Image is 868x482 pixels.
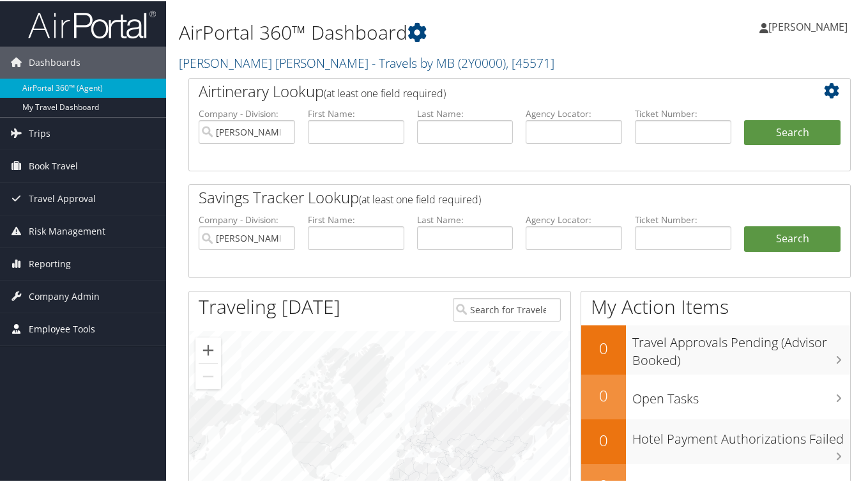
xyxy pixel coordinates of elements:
h1: My Action Items [581,292,850,319]
label: Agency Locator: [526,106,622,119]
a: 0Open Tasks [581,373,850,418]
a: [PERSON_NAME] [PERSON_NAME] - Travels by MB [179,53,554,70]
h3: Hotel Payment Authorizations Failed [632,423,850,447]
img: airportal-logo.png [28,8,156,38]
span: Book Travel [29,149,78,181]
h3: Travel Approvals Pending (Advisor Booked) [632,326,850,368]
span: [PERSON_NAME] [768,19,848,33]
h1: AirPortal 360™ Dashboard [179,18,633,45]
a: 0Hotel Payment Authorizations Failed [581,418,850,463]
span: Employee Tools [29,312,95,344]
span: Reporting [29,247,71,279]
h2: Savings Tracker Lookup [199,185,786,207]
span: Dashboards [29,45,80,77]
h2: Airtinerary Lookup [199,79,786,101]
h3: Open Tasks [632,382,850,407]
a: Search [744,225,841,251]
span: , [ 45571 ] [506,53,554,70]
h1: Traveling [DATE] [199,292,340,319]
h2: 0 [581,428,626,450]
label: First Name: [308,212,404,225]
h2: 0 [581,336,626,358]
span: Travel Approval [29,182,96,214]
a: [PERSON_NAME] [759,6,860,45]
input: search accounts [199,225,295,249]
span: Risk Management [29,214,105,246]
span: (at least one field required) [324,85,446,99]
label: Company - Division: [199,106,295,119]
label: Company - Division: [199,212,295,225]
label: Ticket Number: [635,212,731,225]
span: Company Admin [29,279,100,311]
button: Search [744,119,841,144]
button: Zoom in [195,336,221,362]
span: Trips [29,116,50,148]
label: Last Name: [417,106,514,119]
label: Agency Locator: [526,212,622,225]
h2: 0 [581,384,626,405]
span: ( 2Y0000 ) [458,53,506,70]
span: (at least one field required) [359,191,481,205]
label: Last Name: [417,212,514,225]
button: Zoom out [195,362,221,388]
label: First Name: [308,106,404,119]
a: 0Travel Approvals Pending (Advisor Booked) [581,324,850,373]
input: Search for Traveler [453,297,561,320]
label: Ticket Number: [635,106,731,119]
